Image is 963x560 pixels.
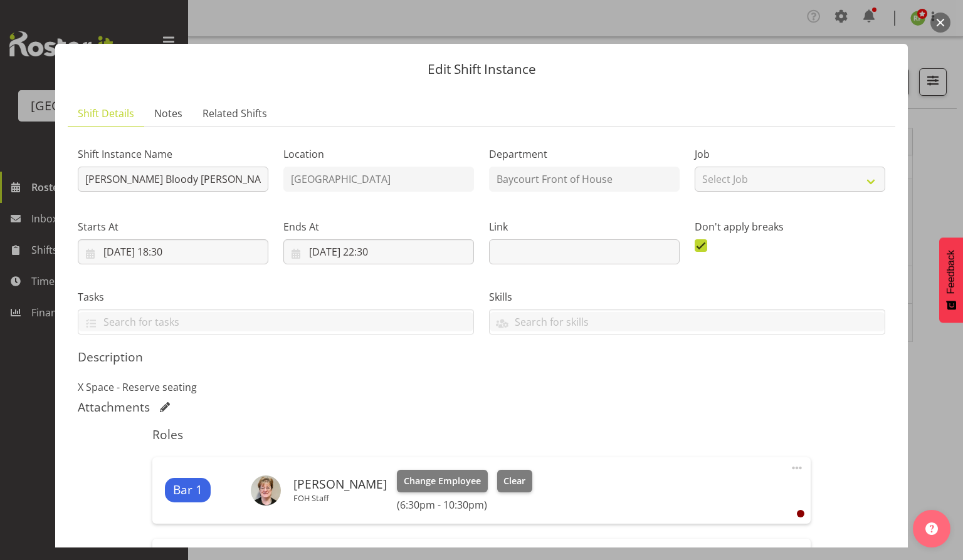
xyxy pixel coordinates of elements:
[78,400,150,415] h5: Attachments
[78,147,268,162] label: Shift Instance Name
[695,219,885,234] label: Don't apply breaks
[489,289,885,304] label: Skills
[154,106,182,121] span: Notes
[78,106,134,121] span: Shift Details
[68,63,895,76] p: Edit Shift Instance
[489,219,680,234] label: Link
[925,522,938,535] img: help-xxl-2.png
[695,147,885,162] label: Job
[503,474,525,488] span: Clear
[404,474,481,488] span: Change Employee
[78,350,885,365] h5: Description
[152,427,810,442] h5: Roles
[251,475,281,506] img: chris-darlington75c5593f9748220f2af2b84d1bade544.png
[293,493,387,503] p: FOH Staff
[945,250,957,294] span: Feedback
[490,312,885,331] input: Search for skills
[283,239,474,264] input: Click to select...
[78,289,474,304] label: Tasks
[797,510,804,517] div: User is clocked out
[78,312,473,331] input: Search for tasks
[497,470,533,492] button: Clear
[78,380,885,395] p: X Space - Reserve seating
[397,499,532,511] h6: (6:30pm - 10:30pm)
[78,219,268,234] label: Starts At
[293,477,387,491] h6: [PERSON_NAME]
[489,147,680,162] label: Department
[78,167,268,192] input: Shift Instance Name
[78,239,268,264] input: Click to select...
[283,147,474,162] label: Location
[283,219,474,234] label: Ends At
[173,481,203,499] span: Bar 1
[939,237,963,323] button: Feedback - Show survey
[203,106,267,121] span: Related Shifts
[397,470,488,492] button: Change Employee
